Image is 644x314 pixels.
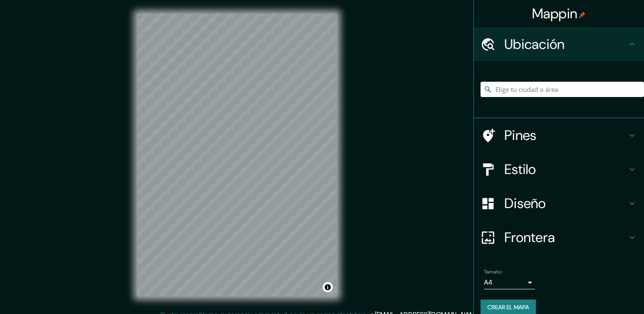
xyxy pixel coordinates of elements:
button: Alternar atribución [323,282,333,292]
h4: Frontera [504,229,627,246]
canvas: Mapa [137,14,337,297]
div: Ubicación [474,27,644,61]
iframe: Help widget launcher [568,281,635,305]
input: Elige tu ciudad o área [481,82,644,97]
h4: Pines [504,127,627,144]
label: Tamaño [484,268,501,276]
div: Estilo [474,152,644,186]
div: Pines [474,118,644,152]
font: Crear el mapa [487,302,529,313]
div: Frontera [474,220,644,254]
div: A4 [484,276,535,289]
div: Diseño [474,186,644,220]
h4: Ubicación [504,36,627,53]
h4: Diseño [504,195,627,212]
img: pin-icon.png [579,11,586,18]
font: Mappin [532,5,578,23]
h4: Estilo [504,161,627,178]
